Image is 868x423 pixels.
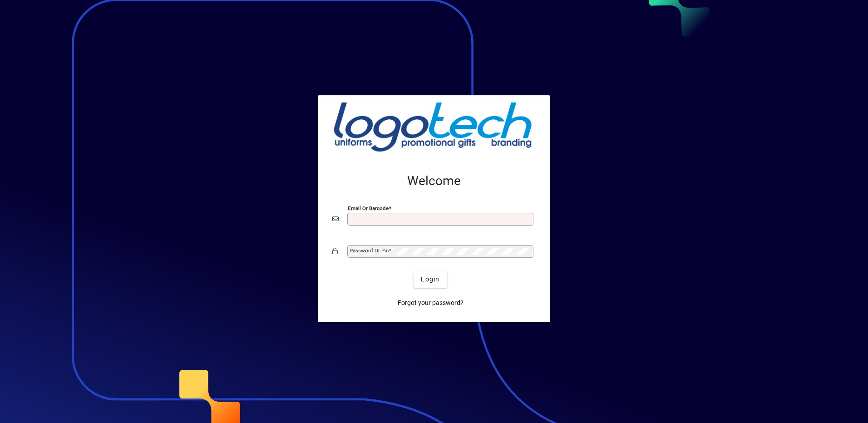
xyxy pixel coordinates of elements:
[398,298,464,308] span: Forgot your password?
[394,295,467,311] a: Forgot your password?
[350,247,389,254] mat-label: Password or Pin
[348,205,389,211] mat-label: Email or Barcode
[414,271,447,288] button: Login
[421,275,439,284] span: Login
[332,173,536,189] h2: Welcome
